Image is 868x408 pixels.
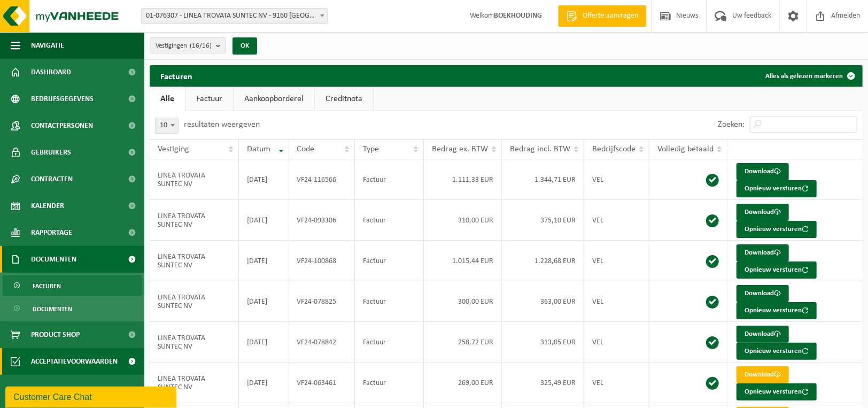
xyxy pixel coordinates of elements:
td: 310,00 EUR [424,200,502,241]
iframe: chat widget [5,384,179,408]
button: Opnieuw versturen [737,343,817,360]
span: Vestigingen [156,38,212,54]
a: Documenten [3,298,142,319]
span: Gebruikers [31,139,71,166]
a: Download [737,326,789,343]
button: OK [232,37,257,55]
td: 1.111,33 EUR [424,159,502,200]
span: Navigatie [31,32,64,59]
span: Contactpersonen [31,112,93,139]
td: LINEA TROVATA SUNTEC NV [150,241,239,281]
label: resultaten weergeven [184,120,260,129]
span: Code [297,145,315,153]
span: Documenten [33,299,72,319]
td: [DATE] [239,159,289,200]
span: 01-076307 - LINEA TROVATA SUNTEC NV - 9160 LOKEREN, MOSTEN 14 [141,8,328,24]
button: Opnieuw versturen [737,261,817,279]
span: Vestiging [158,145,189,153]
button: Alles als gelezen markeren [757,65,862,87]
span: Kalender [31,193,64,219]
button: Opnieuw versturen [737,180,817,197]
span: Datum [247,145,270,153]
a: Download [737,204,789,221]
span: Documenten [31,246,76,273]
label: Zoeken: [718,121,745,129]
td: [DATE] [239,281,289,322]
a: Alle [150,87,185,111]
td: Factuur [355,322,424,363]
td: [DATE] [239,322,289,363]
td: VF24-078842 [289,322,355,363]
td: Factuur [355,281,424,322]
td: 269,00 EUR [424,363,502,403]
span: Dashboard [31,59,71,86]
span: Volledig betaald [657,145,714,153]
td: 258,72 EUR [424,322,502,363]
span: Bedrag incl. BTW [510,145,570,153]
td: [DATE] [239,200,289,241]
a: Creditnota [315,87,373,111]
span: 10 [156,118,178,133]
td: VEL [584,322,649,363]
a: Download [737,244,789,261]
button: Vestigingen(16/16) [150,37,226,53]
span: Bedrijfscode [592,145,635,153]
td: LINEA TROVATA SUNTEC NV [150,281,239,322]
td: LINEA TROVATA SUNTEC NV [150,159,239,200]
count: (16/16) [190,42,212,49]
span: Product Shop [31,321,80,348]
a: Factuur [185,87,233,111]
a: Download [737,285,789,302]
span: Bedrag ex. BTW [432,145,488,153]
td: Factuur [355,200,424,241]
td: [DATE] [239,241,289,281]
span: 01-076307 - LINEA TROVATA SUNTEC NV - 9160 LOKEREN, MOSTEN 14 [142,9,328,24]
td: 363,00 EUR [502,281,584,322]
td: 313,05 EUR [502,322,584,363]
span: Facturen [33,276,61,296]
h2: Facturen [150,65,203,86]
strong: BOEKHOUDING [494,12,542,20]
td: [DATE] [239,363,289,403]
td: VF24-116566 [289,159,355,200]
span: Bedrijfsgegevens [31,86,94,112]
td: Factuur [355,159,424,200]
a: Download [737,163,789,180]
span: Contracten [31,166,73,193]
span: Offerte aanvragen [580,11,641,21]
td: 325,49 EUR [502,363,584,403]
a: Aankoopborderel [234,87,314,111]
button: Opnieuw versturen [737,221,817,238]
td: 375,10 EUR [502,200,584,241]
button: Opnieuw versturen [737,383,817,401]
td: Factuur [355,363,424,403]
a: Download [737,366,789,383]
td: VF24-093306 [289,200,355,241]
a: Facturen [3,275,142,296]
td: LINEA TROVATA SUNTEC NV [150,322,239,363]
td: VEL [584,363,649,403]
td: LINEA TROVATA SUNTEC NV [150,200,239,241]
td: VEL [584,241,649,281]
td: VF24-063461 [289,363,355,403]
td: VF24-078825 [289,281,355,322]
td: VF24-100868 [289,241,355,281]
td: VEL [584,159,649,200]
td: VEL [584,281,649,322]
td: 300,00 EUR [424,281,502,322]
td: 1.344,71 EUR [502,159,584,200]
td: 1.228,68 EUR [502,241,584,281]
span: Acceptatievoorwaarden [31,348,118,375]
td: Factuur [355,241,424,281]
td: 1.015,44 EUR [424,241,502,281]
span: Rapportage [31,219,72,246]
a: Offerte aanvragen [558,5,646,27]
td: LINEA TROVATA SUNTEC NV [150,363,239,403]
span: Type [363,145,379,153]
button: Opnieuw versturen [737,302,817,319]
span: 10 [155,118,179,134]
td: VEL [584,200,649,241]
